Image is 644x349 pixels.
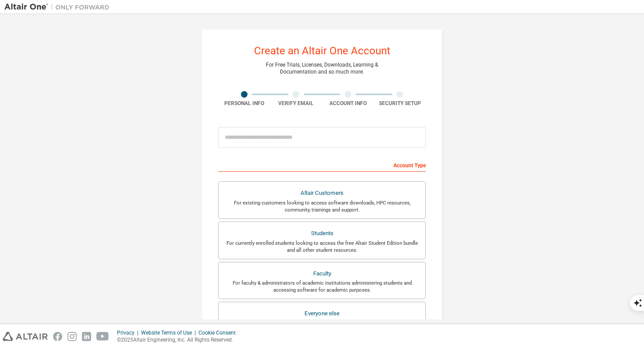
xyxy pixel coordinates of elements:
[224,279,420,293] div: For faculty & administrators of academic institutions administering students and accessing softwa...
[224,199,420,213] div: For existing customers looking to access software downloads, HPC resources, community, trainings ...
[141,329,198,336] div: Website Terms of Use
[224,268,420,280] div: Faculty
[96,332,109,341] img: youtube.svg
[3,332,48,341] img: altair_logo.svg
[82,332,91,341] img: linkedin.svg
[117,329,141,336] div: Privacy
[224,227,420,240] div: Students
[224,307,420,320] div: Everyone else
[224,240,420,254] div: For currently enrolled students looking to access the free Altair Student Edition bundle and all ...
[254,46,390,56] div: Create an Altair One Account
[224,187,420,199] div: Altair Customers
[270,100,322,107] div: Verify Email
[218,100,270,107] div: Personal Info
[266,61,378,75] div: For Free Trials, Licenses, Downloads, Learning & Documentation and so much more.
[218,158,426,172] div: Account Type
[374,100,426,107] div: Security Setup
[117,336,241,344] p: © 2025 Altair Engineering, Inc. All Rights Reserved.
[322,100,374,107] div: Account Info
[53,332,62,341] img: facebook.svg
[67,332,77,341] img: instagram.svg
[4,3,114,11] img: Altair One
[198,329,241,336] div: Cookie Consent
